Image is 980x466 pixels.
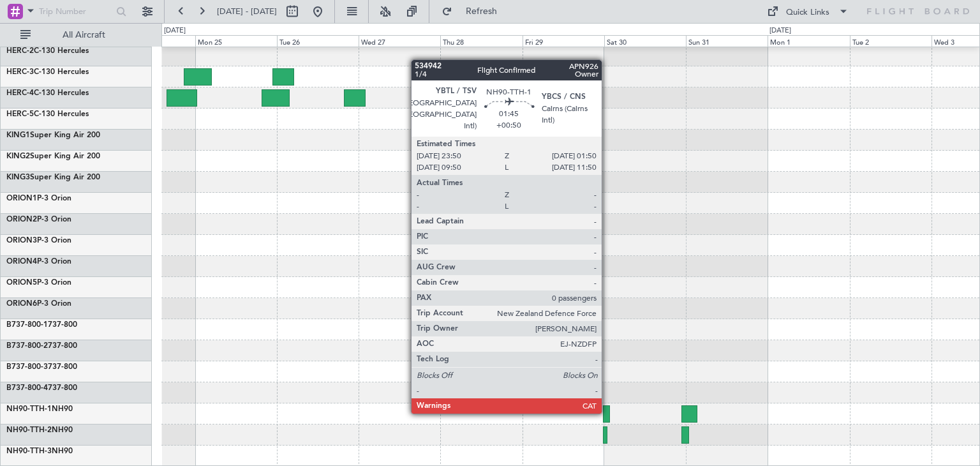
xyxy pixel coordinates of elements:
[768,35,849,47] div: Mon 1
[6,237,37,244] span: ORION3
[39,2,112,21] input: Trip Number
[6,195,37,202] span: ORION1
[164,26,186,36] div: [DATE]
[6,89,89,97] a: HERC-4C-130 Hercules
[6,47,34,55] span: HERC-2
[6,195,71,202] a: ORION1P-3 Orion
[440,35,522,47] div: Thu 28
[6,216,71,223] a: ORION2P-3 Orion
[786,6,829,19] div: Quick Links
[195,35,277,47] div: Mon 25
[359,35,440,47] div: Wed 27
[6,405,52,413] span: NH90-TTH-1
[6,174,30,181] span: KING3
[6,89,34,97] span: HERC-4
[6,216,37,223] span: ORION2
[14,25,138,45] button: All Aircraft
[686,35,768,47] div: Sun 31
[850,35,932,47] div: Tue 2
[6,68,34,76] span: HERC-3
[6,363,48,371] span: B737-800-3
[33,31,135,40] span: All Aircraft
[6,384,77,392] a: B737-800-4737-800
[6,237,71,244] a: ORION3P-3 Orion
[277,35,359,47] div: Tue 26
[6,110,34,118] span: HERC-5
[6,342,48,350] span: B737-800-2
[6,174,100,181] a: KING3Super King Air 200
[6,258,71,266] a: ORION4P-3 Orion
[6,342,77,350] a: B737-800-2737-800
[6,321,77,329] a: B737-800-1737-800
[604,35,686,47] div: Sat 30
[523,35,604,47] div: Fri 29
[6,153,100,160] a: KING2Super King Air 200
[6,405,73,413] a: NH90-TTH-1NH90
[6,426,52,434] span: NH90-TTH-2
[6,363,77,371] a: B737-800-3737-800
[6,132,30,139] span: KING1
[6,68,89,76] a: HERC-3C-130 Hercules
[6,110,89,118] a: HERC-5C-130 Hercules
[6,300,37,308] span: ORION6
[6,447,52,455] span: NH90-TTH-3
[6,258,37,266] span: ORION4
[6,321,48,329] span: B737-800-1
[436,1,512,22] button: Refresh
[6,384,48,392] span: B737-800-4
[6,279,37,287] span: ORION5
[217,6,277,17] span: [DATE] - [DATE]
[6,300,71,308] a: ORION6P-3 Orion
[6,153,30,160] span: KING2
[761,1,855,22] button: Quick Links
[6,426,73,434] a: NH90-TTH-2NH90
[769,26,791,36] div: [DATE]
[6,279,71,287] a: ORION5P-3 Orion
[6,47,89,55] a: HERC-2C-130 Hercules
[6,132,100,139] a: KING1Super King Air 200
[455,7,509,16] span: Refresh
[6,447,73,455] a: NH90-TTH-3NH90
